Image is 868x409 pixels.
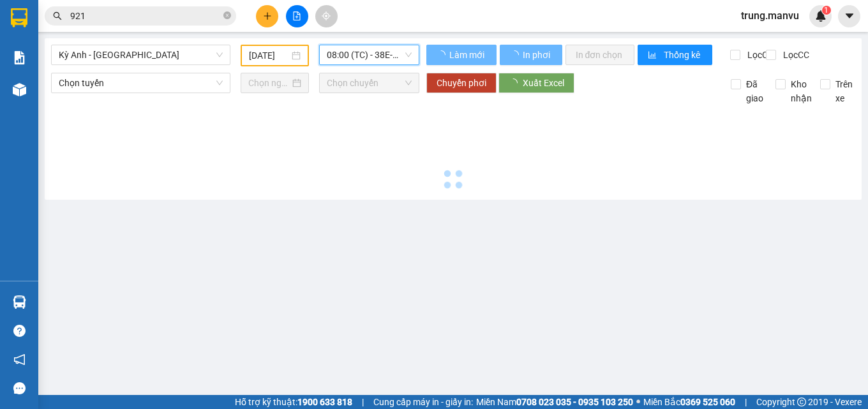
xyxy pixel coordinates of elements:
input: Tìm tên, số ĐT hoặc mã đơn [70,9,221,23]
input: 13/08/2025 [249,48,290,63]
span: loading [510,50,521,59]
button: Làm mới [426,45,497,65]
span: Thống kê [664,48,702,62]
span: Làm mới [449,48,486,62]
span: close-circle [223,11,231,19]
button: file-add [286,5,308,27]
strong: 0369 525 060 [680,397,735,407]
span: Đã giao [741,77,768,105]
span: Miền Nam [476,395,633,409]
span: bar-chart [648,50,659,61]
button: In đơn chọn [565,45,635,65]
span: loading [509,78,523,87]
span: | [362,395,364,409]
span: Chọn tuyến [59,73,223,93]
span: notification [13,353,26,366]
span: | [745,395,747,409]
img: logo-vxr [11,8,27,27]
span: file-add [292,11,301,20]
span: Hỗ trợ kỹ thuật: [235,395,352,409]
span: 1 [824,6,828,15]
span: question-circle [13,325,26,337]
span: Trên xe [830,77,858,105]
span: 08:00 (TC) - 38E-005.22 [327,45,412,64]
span: Cung cấp máy in - giấy in: [373,395,473,409]
span: search [53,11,62,20]
img: warehouse-icon [13,295,26,309]
span: aim [322,11,331,20]
span: plus [263,11,272,20]
strong: 0708 023 035 - 0935 103 250 [516,397,633,407]
strong: 1900 633 818 [297,397,352,407]
button: bar-chartThống kê [638,45,712,65]
span: ⚪️ [636,399,640,405]
input: Chọn ngày [248,76,290,90]
span: Lọc CR [742,48,775,62]
span: trung.manvu [731,8,809,24]
span: caret-down [844,10,855,22]
button: In phơi [500,45,562,65]
button: aim [315,5,338,27]
span: Chọn chuyến [327,73,412,93]
span: Lọc CC [778,48,811,62]
span: Miền Bắc [643,395,735,409]
img: warehouse-icon [13,83,26,96]
button: Xuất Excel [498,73,574,93]
span: copyright [797,398,806,406]
button: Chuyển phơi [426,73,497,93]
span: Kho nhận [786,77,817,105]
img: solution-icon [13,51,26,64]
sup: 1 [822,6,831,15]
span: close-circle [223,10,231,22]
span: Kỳ Anh - Hà Nội [59,45,223,64]
span: message [13,382,26,394]
span: loading [437,50,447,59]
span: Xuất Excel [523,76,564,90]
span: In phơi [523,48,552,62]
button: caret-down [838,5,860,27]
img: icon-new-feature [815,10,827,22]
button: plus [256,5,278,27]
